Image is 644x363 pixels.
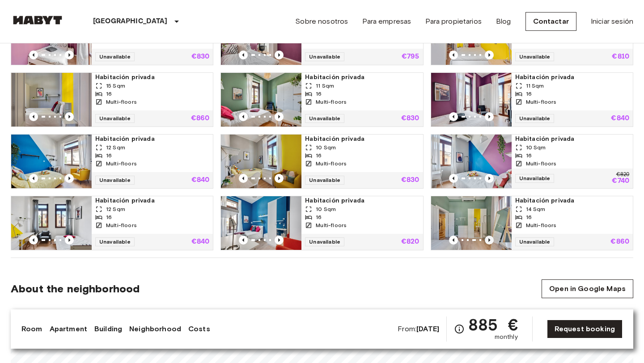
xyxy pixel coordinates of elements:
[515,135,629,144] span: Habitación privada
[526,205,546,213] span: 14 Sqm
[525,12,576,31] a: Contactar
[305,237,344,246] span: Unavailable
[220,134,423,189] a: Marketing picture of unit IT-14-069-001-05HPrevious imagePrevious imageHabitación privada10 Sqm16...
[191,53,210,60] p: €830
[188,324,210,334] a: Costs
[526,82,544,90] span: 11 Sqm
[221,73,301,127] img: Marketing picture of unit IT-14-069-001-08H
[431,72,633,127] a: Marketing picture of unit IT-14-069-001-07HPrevious imagePrevious imageHabitación privada11 Sqm16...
[542,279,633,298] a: Open in Google Maps
[275,236,284,245] button: Previous image
[106,213,112,221] span: 16
[191,238,210,245] p: €840
[106,144,125,152] span: 12 Sqm
[611,115,629,122] p: €840
[106,82,125,90] span: 15 Sqm
[94,324,122,334] a: Building
[515,237,555,246] span: Unavailable
[11,73,92,127] img: Marketing picture of unit IT-14-069-001-09H
[431,73,512,127] img: Marketing picture of unit IT-14-069-001-07H
[316,213,322,221] span: 16
[526,90,532,98] span: 16
[431,135,512,188] img: Marketing picture of unit IT-14-069-001-04H
[449,174,458,183] button: Previous image
[454,324,465,334] svg: Check cost overview for full price breakdown. Please note that discounts apply to new joiners onl...
[402,53,419,60] p: €795
[106,152,112,160] span: 16
[275,174,284,183] button: Previous image
[95,237,135,246] span: Unavailable
[316,160,347,168] span: Multi-floors
[11,196,213,250] a: Marketing picture of unit IT-14-069-001-03HPrevious imagePrevious imageHabitación privada12 Sqm16...
[431,196,512,250] img: Marketing picture of unit IT-14-069-001-01H
[431,134,633,189] a: Marketing picture of unit IT-14-069-001-04HPrevious imagePrevious imageHabitación privada10 Sqm16...
[515,114,555,123] span: Unavailable
[275,51,284,59] button: Previous image
[547,320,623,338] a: Request booking
[29,51,38,59] button: Previous image
[239,236,248,245] button: Previous image
[610,238,629,245] p: €860
[275,112,284,121] button: Previous image
[65,51,74,59] button: Previous image
[95,114,135,123] span: Unavailable
[316,82,334,90] span: 11 Sqm
[295,16,348,27] a: Sobre nosotros
[612,177,629,185] p: €740
[95,52,135,61] span: Unavailable
[515,174,555,183] span: Unavailable
[95,135,209,144] span: Habitación privada
[21,324,42,334] a: Room
[468,317,518,333] span: 885 €
[316,144,336,152] span: 10 Sqm
[612,53,629,60] p: €810
[526,221,557,229] span: Multi-floors
[616,172,629,177] p: €820
[526,160,557,168] span: Multi-floors
[29,174,38,183] button: Previous image
[93,16,168,27] p: [GEOGRAPHIC_DATA]
[305,135,419,144] span: Habitación privada
[316,205,336,213] span: 10 Sqm
[305,176,344,185] span: Unavailable
[50,324,87,334] a: Apartment
[11,72,213,127] a: Marketing picture of unit IT-14-069-001-09HPrevious imagePrevious imageHabitación privada15 Sqm16...
[95,73,209,82] span: Habitación privada
[526,144,546,152] span: 10 Sqm
[526,213,532,221] span: 16
[106,98,137,106] span: Multi-floors
[239,51,248,59] button: Previous image
[29,236,38,245] button: Previous image
[416,325,439,333] b: [DATE]
[305,114,344,123] span: Unavailable
[495,333,518,342] span: monthly
[106,205,125,213] span: 12 Sqm
[425,16,482,27] a: Para propietarios
[11,196,92,250] img: Marketing picture of unit IT-14-069-001-03H
[485,112,494,121] button: Previous image
[239,174,248,183] button: Previous image
[485,174,494,183] button: Previous image
[11,282,140,295] span: About the neighborhood
[591,16,633,27] a: Iniciar sesión
[305,196,419,205] span: Habitación privada
[496,16,511,27] a: Blog
[106,221,137,229] span: Multi-floors
[316,152,322,160] span: 16
[221,196,301,250] img: Marketing picture of unit IT-14-069-001-02H
[220,196,423,250] a: Marketing picture of unit IT-14-069-001-02HPrevious imagePrevious imageHabitación privada10 Sqm16...
[191,115,210,122] p: €860
[401,115,419,122] p: €830
[362,16,411,27] a: Para empresas
[129,324,181,334] a: Neighborhood
[515,52,555,61] span: Unavailable
[305,52,344,61] span: Unavailable
[65,236,74,245] button: Previous image
[398,324,439,334] span: From:
[316,98,347,106] span: Multi-floors
[220,72,423,127] a: Marketing picture of unit IT-14-069-001-08HPrevious imagePrevious imageHabitación privada11 Sqm16...
[526,152,532,160] span: 16
[11,16,64,25] img: Habyt
[221,135,301,188] img: Marketing picture of unit IT-14-069-001-05H
[401,177,419,184] p: €830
